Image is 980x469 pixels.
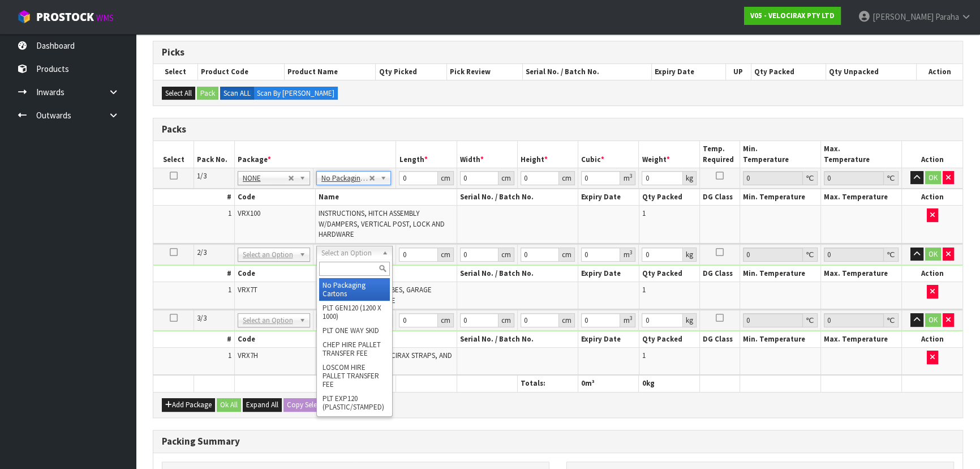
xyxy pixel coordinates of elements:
[197,248,207,257] span: 2/3
[243,398,282,412] button: Expand All
[699,189,740,206] th: DG Class
[925,171,941,185] button: OK
[153,64,197,80] th: Select
[884,171,899,185] div: ℃
[620,313,635,327] div: m
[498,313,514,327] div: cm
[578,266,639,282] th: Expiry Date
[751,64,826,80] th: Qty Packed
[319,360,390,391] li: LOSCOM HIRE PALLET TRANSFER FEE
[639,376,699,392] th: kg
[578,331,639,348] th: Expiry Date
[744,7,841,25] a: V05 - VELOCIRAX PTY LTD
[935,11,959,22] span: Paraha
[438,171,454,185] div: cm
[620,248,635,262] div: m
[238,351,258,360] span: VRX7H
[498,248,514,262] div: cm
[884,248,899,262] div: ℃
[902,266,962,282] th: Action
[315,189,457,206] th: Name
[153,189,234,206] th: #
[740,266,821,282] th: Min. Temperature
[96,12,114,23] small: WMS
[220,87,254,100] label: Scan ALL
[234,266,315,282] th: Code
[162,124,954,135] h3: Packs
[699,141,740,168] th: Temp. Required
[153,266,234,282] th: #
[517,376,578,392] th: Totals:
[821,331,902,348] th: Max. Temperature
[238,208,260,218] span: VRX100
[683,313,697,327] div: kg
[217,398,241,412] button: Ok All
[925,313,941,327] button: OK
[162,87,195,100] button: Select All
[581,378,585,388] span: 0
[319,278,390,301] li: No Packaging Cartons
[517,141,578,168] th: Height
[629,314,632,322] sup: 3
[457,189,578,206] th: Serial No. / Batch No.
[523,64,652,80] th: Serial No. / Batch No.
[826,64,917,80] th: Qty Unpacked
[197,87,218,100] button: Pack
[639,141,699,168] th: Weight
[642,285,646,295] span: 1
[153,331,234,348] th: #
[902,189,962,206] th: Action
[821,141,902,168] th: Max. Temperature
[396,141,457,168] th: Length
[884,313,899,327] div: ℃
[629,249,632,256] sup: 3
[17,10,31,24] img: cube-alt.png
[234,331,315,348] th: Code
[821,266,902,282] th: Max. Temperature
[821,189,902,206] th: Max. Temperature
[253,87,338,100] label: Scan By [PERSON_NAME]
[228,208,231,218] span: 1
[243,314,295,327] span: Select an Option
[642,208,646,218] span: 1
[559,171,575,185] div: cm
[319,301,390,323] li: PLT GEN120 (1200 X 1000)
[902,331,962,348] th: Action
[321,246,377,260] span: Select an Option
[194,141,235,168] th: Pack No.
[228,285,231,295] span: 1
[578,141,639,168] th: Cubic
[319,323,390,338] li: PLT ONE WAY SKID
[559,313,575,327] div: cm
[438,313,454,327] div: cm
[162,436,954,447] h3: Packing Summary
[498,171,514,185] div: cm
[283,398,333,412] button: Copy Selected
[234,189,315,206] th: Code
[36,10,94,24] span: ProStock
[153,141,194,168] th: Select
[315,331,457,348] th: Name
[629,172,632,180] sup: 3
[457,141,517,168] th: Width
[162,398,215,412] button: Add Package
[803,248,818,262] div: ℃
[285,64,376,80] th: Product Name
[639,331,699,348] th: Qty Packed
[642,378,646,388] span: 0
[639,266,699,282] th: Qty Packed
[740,189,821,206] th: Min. Temperature
[197,171,207,181] span: 1/3
[559,248,575,262] div: cm
[246,400,278,410] span: Expand All
[321,172,369,185] span: No Packaging Cartons
[699,331,740,348] th: DG Class
[740,331,821,348] th: Min. Temperature
[447,64,523,80] th: Pick Review
[457,266,578,282] th: Serial No. / Batch No.
[243,172,288,185] span: NONE
[803,171,818,185] div: ℃
[740,141,821,168] th: Min. Temperature
[683,171,697,185] div: kg
[578,189,639,206] th: Expiry Date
